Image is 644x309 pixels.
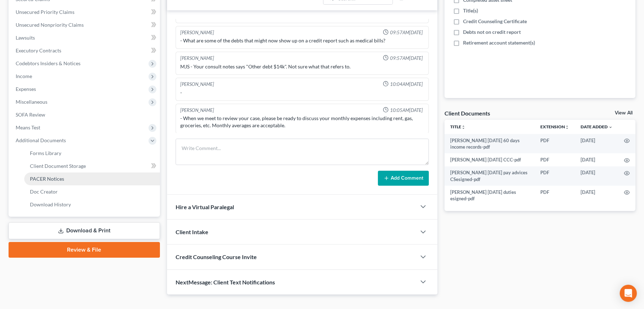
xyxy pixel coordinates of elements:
[535,166,575,186] td: PDF
[30,163,86,169] span: Client Document Storage
[16,86,36,92] span: Expenses
[378,171,429,186] button: Add Comment
[30,176,64,182] span: PACER Notices
[535,134,575,154] td: PDF
[445,166,535,186] td: [PERSON_NAME] [DATE] pay advices CSesigned-pdf
[10,19,160,31] a: Unsecured Nonpriority Claims
[10,108,160,121] a: SOFA Review
[565,125,569,129] i: unfold_more
[581,124,613,129] a: Date Added expand_more
[16,124,40,130] span: Means Test
[575,186,618,205] td: [DATE]
[450,124,466,129] a: Titleunfold_more
[180,81,214,88] div: [PERSON_NAME]
[180,29,214,36] div: [PERSON_NAME]
[24,185,160,198] a: Doc Creator
[16,73,32,79] span: Income
[615,110,633,115] a: View All
[176,204,234,210] span: Hire a Virtual Paralegal
[180,63,424,70] div: MJS - Your consult notes says "Other debt $14k". Not sure what that refers to.
[463,29,521,36] span: Debts not on credit report
[16,47,61,53] span: Executory Contracts
[390,81,423,88] span: 10:04AM[DATE]
[180,89,424,96] div: -
[575,134,618,154] td: [DATE]
[445,186,535,205] td: [PERSON_NAME] [DATE] duties esigned-pdf
[180,107,214,114] div: [PERSON_NAME]
[461,125,466,129] i: unfold_more
[16,9,74,15] span: Unsecured Priority Claims
[16,60,80,66] span: Codebtors Insiders & Notices
[540,124,569,129] a: Extensionunfold_more
[445,109,490,117] div: Client Documents
[575,166,618,186] td: [DATE]
[390,29,423,36] span: 09:57AM[DATE]
[176,253,257,260] span: Credit Counseling Course Invite
[176,279,275,285] span: NextMessage: Client Text Notifications
[180,37,424,44] div: - What are some of the debts that might now show up on a credit report such as medical bills?
[16,137,66,143] span: Additional Documents
[9,242,160,258] a: Review & File
[463,39,535,46] span: Retirement account statement(s)
[390,55,423,62] span: 09:57AM[DATE]
[10,6,160,19] a: Unsecured Priority Claims
[620,285,637,302] div: Open Intercom Messenger
[16,22,84,28] span: Unsecured Nonpriority Claims
[463,18,527,25] span: Credit Counseling Certificate
[16,99,47,105] span: Miscellaneous
[535,153,575,166] td: PDF
[390,107,423,114] span: 10:05AM[DATE]
[16,112,45,118] span: SOFA Review
[10,44,160,57] a: Executory Contracts
[9,222,160,239] a: Download & Print
[30,201,71,207] span: Download History
[24,147,160,160] a: Forms Library
[535,186,575,205] td: PDF
[445,134,535,154] td: [PERSON_NAME] [DATE] 60 days income records-pdf
[176,228,208,235] span: Client Intake
[575,153,618,166] td: [DATE]
[608,125,613,129] i: expand_more
[24,198,160,211] a: Download History
[16,35,35,41] span: Lawsuits
[10,31,160,44] a: Lawsuits
[24,172,160,185] a: PACER Notices
[30,150,61,156] span: Forms Library
[445,153,535,166] td: [PERSON_NAME] [DATE] CCC-pdf
[463,7,478,14] span: Title(s)
[180,115,424,129] div: - When we meet to review your case, please be ready to discuss your monthly expenses including re...
[24,160,160,172] a: Client Document Storage
[30,189,58,195] span: Doc Creator
[180,55,214,62] div: [PERSON_NAME]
